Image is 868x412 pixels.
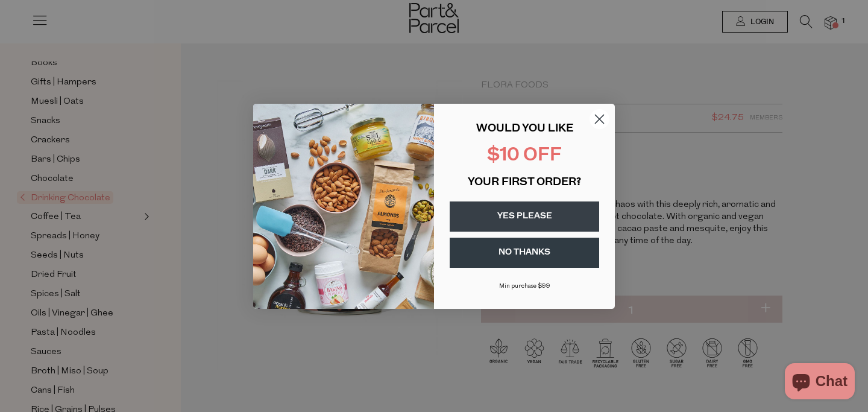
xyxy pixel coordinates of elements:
[450,201,599,232] button: YES PLEASE
[450,238,599,268] button: NO THANKS
[589,109,610,130] button: Close dialog
[499,283,550,290] span: Min purchase $99
[476,124,573,135] span: WOULD YOU LIKE
[487,147,562,165] span: $10 OFF
[253,104,434,309] img: 43fba0fb-7538-40bc-babb-ffb1a4d097bc.jpeg
[781,363,858,402] inbox-online-store-chat: Shopify online store chat
[468,177,581,188] span: YOUR FIRST ORDER?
